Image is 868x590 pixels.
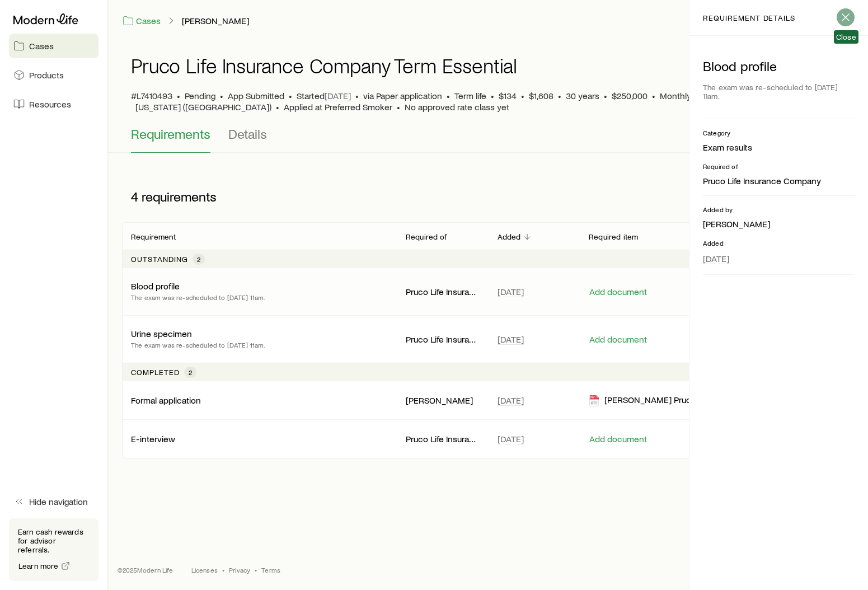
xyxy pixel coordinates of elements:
[355,90,359,101] span: •
[135,101,271,113] span: [US_STATE] ([GEOGRAPHIC_DATA])
[131,395,201,406] p: Formal application
[498,286,524,297] span: [DATE]
[122,15,161,27] a: Cases
[9,518,98,581] div: Earn cash rewards for advisor referrals.Learn more
[222,565,224,574] span: •
[703,238,855,247] p: Added
[589,232,638,241] p: Required item
[185,90,215,101] p: Pending
[499,90,517,101] span: $134
[29,69,64,81] span: Products
[9,92,98,116] a: Resources
[406,286,480,297] p: Pruco Life Insurance Company
[131,433,175,444] p: E-interview
[498,395,524,406] span: [DATE]
[131,54,517,77] h1: Pruco Life Insurance Company Term Essential
[529,90,553,101] span: $1,608
[228,90,284,101] span: App Submitted
[228,126,267,142] span: Details
[18,527,90,554] p: Earn cash rewards for advisor referrals.
[131,126,846,153] div: Application details tabs
[703,218,855,230] p: [PERSON_NAME]
[131,255,188,264] p: Outstanding
[131,189,138,204] span: 4
[589,287,648,297] button: Add document
[405,101,509,113] span: No approved rate class yet
[289,90,292,101] span: •
[521,90,524,101] span: •
[589,434,648,444] button: Add document
[397,101,400,113] span: •
[131,339,266,350] p: The exam was re-scheduled to [DATE] 11am.
[9,34,98,58] a: Cases
[131,90,172,101] span: #L7410493
[703,58,855,74] p: Blood profile
[498,334,524,345] span: [DATE]
[261,565,280,574] a: Terms
[177,90,180,101] span: •
[589,394,708,407] div: [PERSON_NAME] Prudential Xpress App - [GEOGRAPHIC_DATA]
[703,128,855,137] p: Category
[703,78,855,105] div: The exam was re-scheduled to [DATE] 11am.
[406,232,448,241] p: Required of
[406,334,480,345] p: Pruco Life Insurance Company
[491,90,494,101] span: •
[447,90,450,101] span: •
[612,90,648,101] span: $250,000
[703,175,855,186] p: Pruco Life Insurance Company
[703,253,729,264] span: [DATE]
[118,565,173,574] p: © 2025 Modern Life
[284,101,392,113] span: Applied at Preferred Smoker
[191,565,218,574] a: Licenses
[454,90,486,101] span: Term life
[703,13,795,22] p: requirement details
[131,232,176,241] p: Requirement
[131,368,180,377] p: Completed
[498,433,524,444] span: [DATE]
[131,280,180,292] p: Blood profile
[189,368,192,377] span: 2
[589,334,648,345] button: Add document
[131,292,266,303] p: The exam was re-scheduled to [DATE] 11am.
[703,205,855,214] p: Added by
[325,90,351,101] span: [DATE]
[29,99,71,110] span: Resources
[604,90,607,101] span: •
[181,16,250,26] a: [PERSON_NAME]
[29,496,88,507] span: Hide navigation
[276,101,279,113] span: •
[18,562,59,570] span: Learn more
[9,63,98,87] a: Products
[836,32,856,41] span: Close
[498,232,521,241] p: Added
[566,90,599,101] span: 30 years
[703,162,855,171] p: Required of
[255,565,257,574] span: •
[406,433,480,444] p: Pruco Life Insurance Company
[660,90,720,101] span: Monthly payout
[229,565,250,574] a: Privacy
[29,40,54,51] span: Cases
[406,395,480,406] p: [PERSON_NAME]
[363,90,442,101] span: via Paper application
[197,255,200,264] span: 2
[142,189,217,204] span: requirements
[220,90,223,101] span: •
[9,489,98,514] button: Hide navigation
[652,90,655,101] span: •
[131,328,192,339] p: Urine specimen
[703,142,855,153] p: Exam results
[297,90,351,101] p: Started
[558,90,561,101] span: •
[131,126,210,142] span: Requirements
